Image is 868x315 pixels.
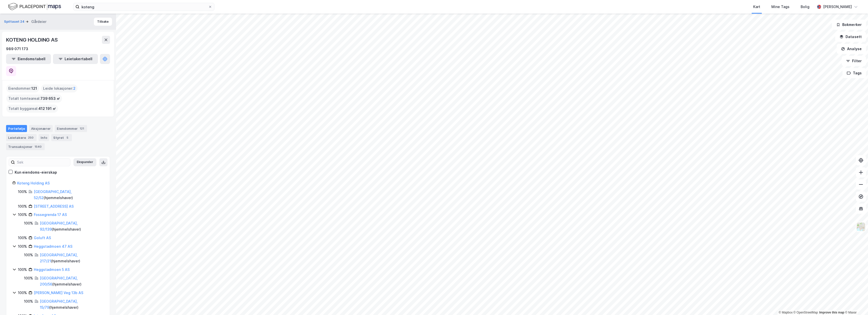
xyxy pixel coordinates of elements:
div: Gårdeier [31,19,46,25]
div: 100% [18,267,27,273]
a: Mapbox [779,311,793,314]
a: [GEOGRAPHIC_DATA], 217/21 [40,253,78,263]
div: 100% [18,235,27,241]
button: Leietakertabell [53,54,98,64]
div: Leide lokasjoner : [41,84,77,92]
div: 5 [65,135,70,140]
a: [GEOGRAPHIC_DATA], 52/52 [34,190,72,200]
div: Kart [753,4,760,10]
div: Bolig [801,4,809,10]
div: Eiendommer : [6,84,39,92]
div: Leietakere [6,134,37,141]
div: Mine Tags [771,4,790,10]
img: logo.f888ab2527a4732fd821a326f86c7f29.svg [8,2,61,11]
button: Tilbake [94,18,112,26]
a: Heggstadmoen 47 AS [34,244,72,248]
a: [GEOGRAPHIC_DATA], 92/139 [40,221,78,231]
div: 100% [18,203,27,209]
div: 100% [24,220,33,226]
div: Totalt tomteareal : [6,94,62,103]
iframe: Chat Widget [843,291,868,315]
div: 100% [18,243,27,249]
a: OpenStreetMap [794,311,818,314]
button: Spiltauet 24 [4,19,25,24]
div: 100% [24,275,33,281]
div: Portefølje [6,125,27,132]
div: ( hjemmelshaver ) [40,220,104,232]
img: Z [856,222,866,232]
div: 1540 [34,144,43,149]
div: Eiendommer [55,125,87,132]
a: Goluft AS [34,236,51,240]
div: 100% [18,212,27,218]
span: 412 191 ㎡ [38,106,56,112]
a: Improve this map [819,311,844,314]
button: Analyse [837,44,866,54]
div: 250 [27,135,35,140]
input: Søk [15,159,70,166]
div: Kun eiendoms-eierskap [15,169,57,175]
button: Datasett [835,32,866,42]
div: Aksjonærer [29,125,53,132]
div: ( hjemmelshaver ) [40,298,104,310]
div: 100% [24,298,33,304]
a: [PERSON_NAME] Veg 13b AS [34,291,83,295]
div: ( hjemmelshaver ) [40,275,104,287]
a: Koteng Holding AS [17,181,50,185]
a: Fossegrenda 17 AS [34,212,67,217]
div: 100% [24,252,33,258]
div: KOTENG HOLDING AS [6,36,59,44]
a: [STREET_ADDRESS] AS [34,204,74,208]
div: 989 071 173 [6,46,28,52]
div: [PERSON_NAME] [823,4,852,10]
div: Transaksjoner [6,143,45,150]
div: Info [39,134,49,141]
span: 121 [31,85,37,91]
div: 100% [18,189,27,195]
button: Bokmerker [832,20,866,30]
a: [GEOGRAPHIC_DATA], 200/56 [40,276,78,286]
a: Heggstadmoen 5 AS [34,267,70,272]
a: [GEOGRAPHIC_DATA], 15/79 [40,299,78,309]
input: Søk på adresse, matrikkel, gårdeiere, leietakere eller personer [79,3,208,11]
div: Styret [51,134,72,141]
div: ( hjemmelshaver ) [34,189,104,201]
div: 121 [79,126,85,131]
button: Filter [842,56,866,66]
span: 739 653 ㎡ [40,96,60,102]
div: Kontrollprogram for chat [843,291,868,315]
button: Tags [843,68,866,78]
button: Eiendomstabell [6,54,51,64]
div: ( hjemmelshaver ) [40,252,104,264]
button: Ekspander [73,158,96,166]
div: Totalt byggareal : [6,105,58,113]
span: 2 [73,85,75,91]
div: 100% [18,290,27,296]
